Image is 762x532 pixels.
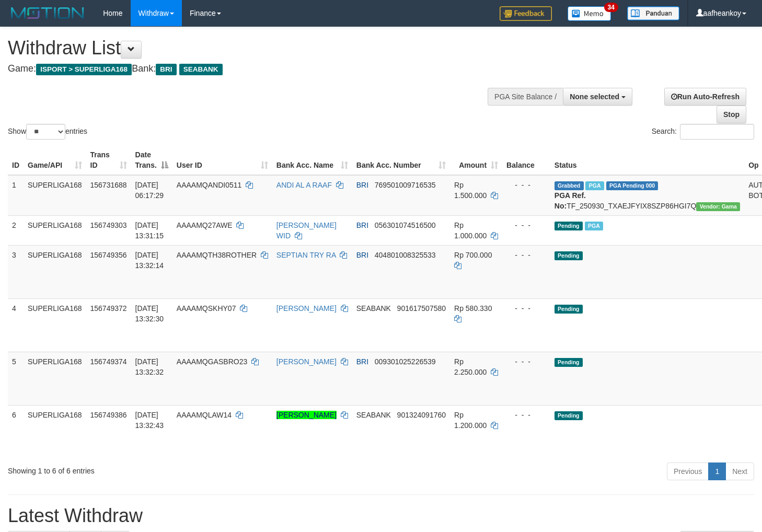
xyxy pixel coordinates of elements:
[177,221,233,229] span: AAAAMQ27AWE
[276,357,337,366] a: [PERSON_NAME]
[506,250,546,260] div: - - -
[86,145,131,175] th: Trans ID: activate to sort column ascending
[397,411,446,419] span: Copy 901324091760 to clipboard
[585,222,603,230] span: Marked by aafheankoy
[8,64,498,74] h4: Game: Bank:
[454,181,487,200] span: Rp 1.500.000
[652,124,754,140] label: Search:
[179,64,223,75] span: SEABANK
[135,181,164,200] span: [DATE] 06:17:29
[8,38,498,59] h1: Withdraw List
[131,145,172,175] th: Date Trans.: activate to sort column descending
[604,3,618,12] span: 34
[555,411,583,420] span: Pending
[606,181,659,190] span: PGA Pending
[90,221,127,229] span: 156749303
[555,191,586,210] b: PGA Ref. No:
[356,357,368,366] span: BRI
[555,222,583,230] span: Pending
[8,215,24,245] td: 2
[24,298,86,352] td: SUPERLIGA168
[555,181,584,190] span: Grabbed
[8,5,87,21] img: MOTION_logo.png
[352,145,450,175] th: Bank Acc. Number: activate to sort column ascending
[177,411,232,419] span: AAAAMQLAW14
[177,357,247,366] span: AAAAMQGASBRO23
[8,145,24,175] th: ID
[8,352,24,405] td: 5
[397,304,446,313] span: Copy 901617507580 to clipboard
[375,251,436,259] span: Copy 404801008325533 to clipboard
[90,251,127,259] span: 156749356
[585,181,604,190] span: Marked by aafromsomean
[135,221,164,240] span: [DATE] 13:31:15
[90,357,127,366] span: 156749374
[667,462,709,480] a: Previous
[500,6,552,21] img: Feedback.jpg
[135,304,164,323] span: [DATE] 13:32:30
[555,305,583,314] span: Pending
[177,304,236,313] span: AAAAMQSKHY07
[276,221,337,240] a: [PERSON_NAME] WID
[8,505,754,526] h1: Latest Withdraw
[8,175,24,216] td: 1
[24,405,86,458] td: SUPERLIGA168
[506,356,546,367] div: - - -
[8,245,24,298] td: 3
[8,405,24,458] td: 6
[356,251,368,259] span: BRI
[26,124,65,140] select: Showentries
[356,221,368,229] span: BRI
[276,411,337,419] a: [PERSON_NAME]
[568,6,611,21] img: Button%20Memo.svg
[454,357,487,376] span: Rp 2.250.000
[24,245,86,298] td: SUPERLIGA168
[506,410,546,420] div: - - -
[550,175,744,216] td: TF_250930_TXAEJFYIX8SZP86HGI7Q
[696,202,740,211] span: Vendor URL: https://trx31.1velocity.biz
[506,303,546,314] div: - - -
[450,145,502,175] th: Amount: activate to sort column ascending
[156,64,176,75] span: BRI
[502,145,550,175] th: Balance
[708,462,726,480] a: 1
[488,88,563,106] div: PGA Site Balance /
[506,180,546,190] div: - - -
[24,175,86,216] td: SUPERLIGA168
[550,145,744,175] th: Status
[90,304,127,313] span: 156749372
[24,145,86,175] th: Game/API: activate to sort column ascending
[135,357,164,376] span: [DATE] 13:32:32
[375,221,436,229] span: Copy 056301074516500 to clipboard
[272,145,352,175] th: Bank Acc. Name: activate to sort column ascending
[177,251,257,259] span: AAAAMQTH38ROTHER
[454,251,492,259] span: Rp 700.000
[356,304,391,313] span: SEABANK
[506,220,546,230] div: - - -
[135,411,164,430] span: [DATE] 13:32:43
[8,124,87,140] label: Show entries
[664,88,746,106] a: Run Auto-Refresh
[717,106,746,123] a: Stop
[627,6,679,20] img: panduan.png
[135,251,164,270] span: [DATE] 13:32:14
[24,352,86,405] td: SUPERLIGA168
[276,251,336,259] a: SEPTIAN TRY RA
[375,357,436,366] span: Copy 009301025226539 to clipboard
[24,215,86,245] td: SUPERLIGA168
[356,181,368,189] span: BRI
[177,181,242,189] span: AAAAMQANDI0511
[8,461,310,476] div: Showing 1 to 6 of 6 entries
[8,298,24,352] td: 4
[90,181,127,189] span: 156731688
[563,88,632,106] button: None selected
[90,411,127,419] span: 156749386
[276,181,332,189] a: ANDI AL A RAAF
[375,181,436,189] span: Copy 769501009716535 to clipboard
[570,92,619,101] span: None selected
[454,304,492,313] span: Rp 580.330
[454,411,487,430] span: Rp 1.200.000
[680,124,754,140] input: Search:
[454,221,487,240] span: Rp 1.000.000
[172,145,272,175] th: User ID: activate to sort column ascending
